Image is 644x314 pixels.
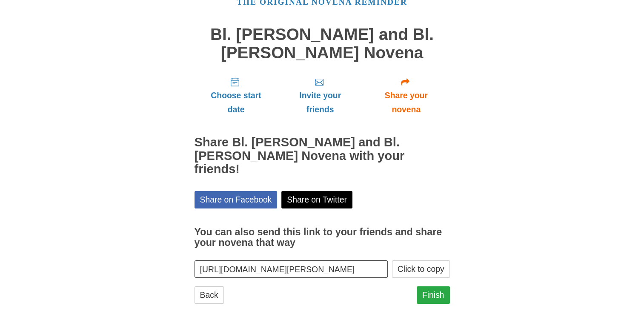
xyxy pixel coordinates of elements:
h2: Share Bl. [PERSON_NAME] and Bl. [PERSON_NAME] Novena with your friends! [195,136,450,177]
a: Share on Twitter [281,191,352,208]
span: Choose start date [203,88,269,117]
a: Share on Facebook [195,191,278,208]
a: Invite your friends [278,70,362,121]
a: Choose start date [195,70,278,121]
h1: Bl. [PERSON_NAME] and Bl. [PERSON_NAME] Novena [195,26,450,62]
a: Share your novena [363,70,450,121]
button: Click to copy [392,260,450,278]
h3: You can also send this link to your friends and share your novena that way [195,227,450,248]
a: Back [195,286,224,304]
a: Finish [417,286,450,304]
span: Share your novena [371,88,441,117]
span: Invite your friends [286,88,354,117]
